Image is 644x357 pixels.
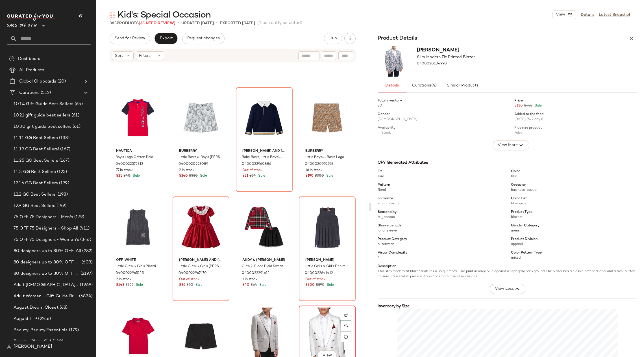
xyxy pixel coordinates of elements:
span: 12.9 GG Best Sellers [14,203,55,209]
span: 0400022572312 [116,162,143,167]
span: [PERSON_NAME] [417,47,460,53]
div: CFY Generated Attributes [378,160,637,166]
span: 16 in stock [305,168,323,173]
span: This slim modern fit blazer features a unique floral-like print in navy blue against a light gray... [378,270,635,278]
span: Little Boy's & Boy's [PERSON_NAME] [179,155,222,160]
span: 75 OFF 75 Designers- Women's [14,237,79,243]
span: (198) [56,191,68,198]
span: 2 in stock [179,168,195,173]
span: Curations [412,83,437,88]
span: 12.2 GG Best Sellers! [14,191,56,198]
span: 0400022641412 [305,271,333,276]
span: $890 [316,283,325,288]
span: Little Girl's & Girl's [PERSON_NAME] and [PERSON_NAME] American Girl Holiday [PERSON_NAME] Party ... [179,264,222,269]
span: (199) [55,203,67,209]
span: Product Division [511,237,538,242]
span: Curations [19,90,40,96]
span: 10.30 gift guide best sellers [14,124,71,130]
span: (1969) [79,282,93,288]
span: 11.25 GG Best Sellers [14,157,58,164]
span: 0400020992963 [305,162,334,167]
span: Sale [325,174,333,178]
span: $143 [116,283,124,288]
span: Seasonality [378,210,397,215]
span: 4 [378,256,380,260]
img: 0400022572312 [112,89,164,146]
span: blue, gray [511,202,526,205]
span: Adult [DEMOGRAPHIC_DATA] - Gift Guide Brand Prio [14,282,79,288]
span: Request changes [187,36,220,41]
span: business_casual [511,188,537,192]
span: Sleeve Length [378,223,401,228]
button: View More [492,140,529,150]
span: 11.11 GG Best Sellers [14,135,58,141]
span: [PERSON_NAME] [14,343,52,350]
span: 80 designers up to 80% OFF: All [14,248,81,254]
span: $190 [305,174,314,179]
h3: Product Details [371,34,424,42]
span: (138) [58,135,69,141]
span: [PERSON_NAME] and [PERSON_NAME] [242,149,286,154]
span: Color Pattern Type [511,250,542,256]
span: $90 [186,283,193,288]
span: (130) [51,338,64,345]
span: (603) [80,259,93,266]
span: all_season [378,215,395,219]
span: Hub [329,36,337,41]
img: svg%3e [110,12,115,18]
span: Formality [378,196,393,201]
span: (167) [58,157,69,164]
span: Little Girl's & Girl's Pinstripe A-Line Dress [116,264,159,269]
button: Hub [324,33,342,44]
span: mens [511,229,520,233]
span: Boy's Logo Cotton Polo [116,155,153,160]
span: $300 [305,283,315,288]
span: 1 in stock [242,277,258,282]
button: Send for Review [110,33,150,44]
span: $64 [251,283,257,288]
span: Gender Category [511,223,539,228]
span: Product Type [511,210,532,215]
span: Send for Review [114,36,145,41]
span: (346) [79,237,91,243]
span: Girl's 2-Piece Plaid Sweater & Tulle Skirt Set [242,264,286,269]
img: 0400022967470_RED [175,198,227,256]
span: outerwear [378,243,394,246]
span: $36 [179,283,185,288]
span: mixed [511,256,521,260]
span: 80 designers up to 80% OFF: Men's [14,259,80,266]
span: Andy & [PERSON_NAME] [242,258,286,263]
img: 0400022960886_NAVY [238,89,291,146]
span: Baby Boy's, Little Boy's & Boy's Fleece Rugby Sweatshirt [242,155,286,160]
span: smart_casual [378,202,399,205]
span: (179) [73,214,84,220]
span: (61) [71,124,80,130]
button: View Less [489,284,525,294]
span: Burberry [305,149,349,154]
img: 0400020993089 [175,89,227,146]
span: (125) [56,169,67,175]
span: (68) [58,304,68,311]
img: 0400022965145_GREY [112,198,164,256]
span: August LTP [14,316,37,322]
span: Color List [511,196,527,201]
span: Details [385,83,399,88]
span: Occasion [511,183,526,188]
span: Sale [132,174,140,178]
span: Description [378,264,396,269]
a: Latest Snapshot [599,12,630,18]
span: Similar Products [446,83,478,88]
span: (2197) [79,271,93,277]
span: Color [511,169,520,174]
span: 0400022960886 [242,162,271,167]
span: Beauty: Beauty Essentials [14,327,68,334]
span: Nautica [116,149,160,154]
button: View [552,10,576,19]
span: (6834) [78,293,93,300]
span: [PERSON_NAME] and [PERSON_NAME] [179,258,223,263]
div: Inventory by Size [378,303,637,309]
span: 11.5 GG Best Sellers [14,169,56,175]
span: 10.14 Gift Guide Best Sellers [14,101,73,107]
span: 11.19 GG Best Sellers! [14,146,59,153]
span: 80 designers up to 80% OFF: Women's [14,271,79,277]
